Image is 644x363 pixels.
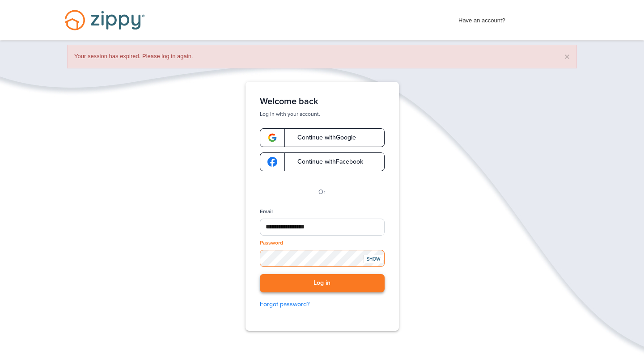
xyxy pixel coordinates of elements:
button: Log in [260,274,385,292]
h1: Welcome back [260,96,385,107]
input: Password [260,250,385,267]
img: google-logo [267,157,277,167]
a: google-logoContinue withGoogle [260,128,385,147]
a: google-logoContinue withFacebook [260,152,385,171]
p: Or [318,187,326,197]
button: × [564,52,570,61]
p: Log in with your account. [260,110,385,118]
label: Password [260,239,283,247]
span: Continue with Facebook [288,159,363,165]
span: Continue with Google [288,135,356,141]
label: Email [260,208,273,215]
img: google-logo [267,133,277,143]
div: SHOW [364,255,383,263]
div: Your session has expired. Please log in again. [67,45,577,68]
a: Forgot password? [260,300,385,309]
span: Have an account? [458,11,505,25]
input: Email [260,219,385,236]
